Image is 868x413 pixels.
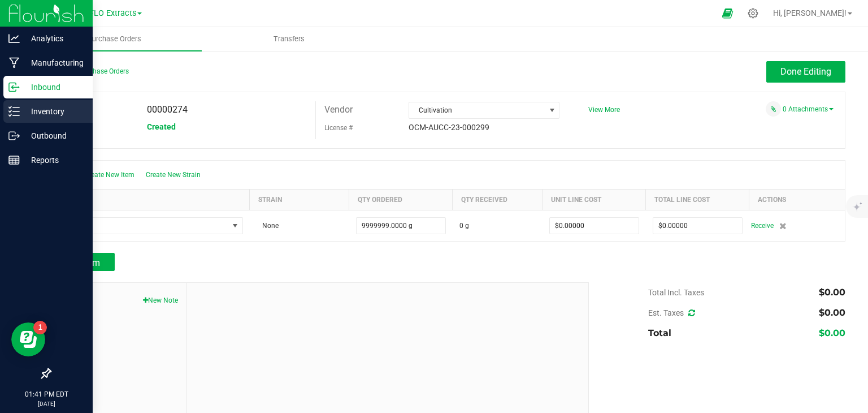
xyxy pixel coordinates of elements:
[20,56,88,70] p: Manufacturing
[8,106,20,117] inline-svg: Inventory
[8,81,20,93] inline-svg: Inbound
[819,307,845,318] span: $0.00
[27,27,202,51] a: Purchase Orders
[257,222,279,230] span: None
[349,189,453,210] th: Qty Ordered
[33,321,47,334] iframe: Resource center unread badge
[648,328,671,338] span: Total
[453,189,542,210] th: Qty Received
[751,219,774,233] span: Receive
[324,119,353,136] label: License #
[20,32,88,45] p: Analytics
[143,295,178,306] button: New Note
[8,33,20,44] inline-svg: Analytics
[8,130,20,141] inline-svg: Outbound
[59,291,178,305] span: Notes
[783,105,834,113] a: 0 Attachments
[550,218,639,234] input: $0.00000
[653,218,742,234] input: $0.00000
[773,8,847,18] span: Hi, [PERSON_NAME]!
[749,189,845,210] th: Actions
[258,34,320,44] span: Transfers
[250,189,349,210] th: Strain
[51,189,250,210] th: Item
[409,102,545,118] span: Cultivation
[146,171,201,179] span: Create New Strain
[819,328,845,338] span: $0.00
[20,153,88,167] p: Reports
[11,322,45,356] iframe: Resource center
[8,154,20,166] inline-svg: Reports
[715,2,740,24] span: Open Ecommerce Menu
[20,105,88,118] p: Inventory
[324,101,353,118] label: Vendor
[646,189,749,210] th: Total Line Cost
[766,61,845,83] button: Done Editing
[8,57,20,68] inline-svg: Manufacturing
[409,123,489,132] span: OCM-AUCC-23-000299
[542,189,646,210] th: Unit Line Cost
[588,106,620,114] a: View More
[459,221,469,231] span: 0 g
[648,308,695,317] span: Est. Taxes
[5,389,88,399] p: 01:41 PM EDT
[746,8,760,19] div: Manage settings
[147,104,188,115] span: 00000274
[202,27,376,51] a: Transfers
[72,34,157,44] span: Purchase Orders
[84,171,134,179] span: Create New Item
[20,80,88,94] p: Inbound
[147,122,176,131] span: Created
[357,218,445,234] input: 0 g
[648,288,704,297] span: Total Incl. Taxes
[89,8,136,18] span: FLO Extracts
[766,101,781,117] span: Attach a document
[5,399,88,408] p: [DATE]
[819,287,845,298] span: $0.00
[58,218,228,234] span: HARV
[20,129,88,143] p: Outbound
[780,66,831,77] span: Done Editing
